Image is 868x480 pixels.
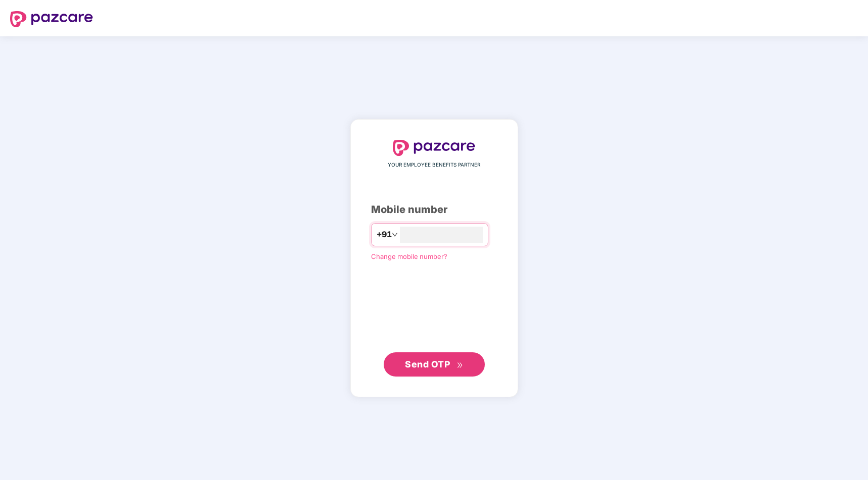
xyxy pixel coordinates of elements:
[456,362,463,368] span: double-right
[388,161,480,169] span: YOUR EMPLOYEE BENEFITS PARTNER
[393,140,476,156] img: logo
[384,352,485,377] button: Send OTPdouble-right
[371,202,497,218] div: Mobile number
[405,359,450,369] span: Send OTP
[392,232,398,238] span: down
[10,11,93,27] img: logo
[377,228,392,241] span: +91
[371,252,447,260] a: Change mobile number?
